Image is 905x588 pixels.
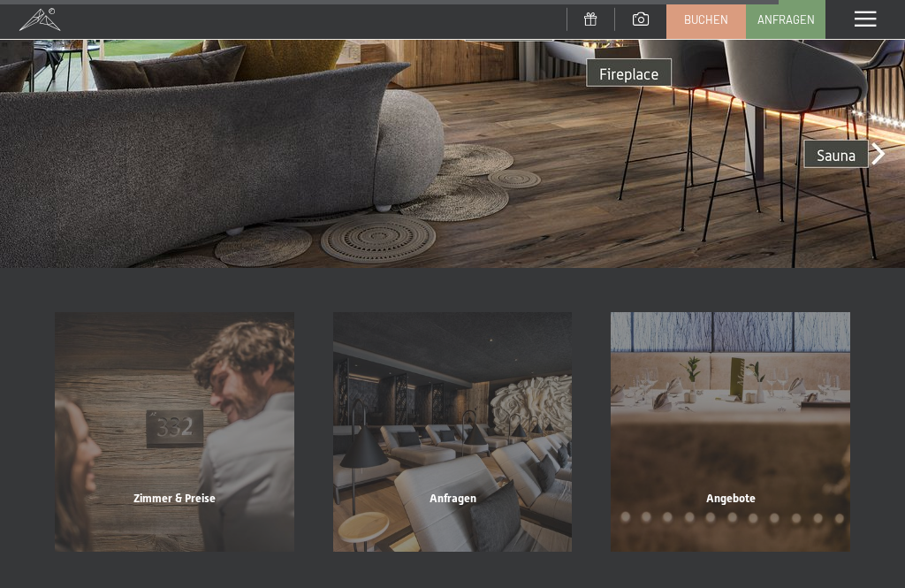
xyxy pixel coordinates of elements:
[430,492,476,505] span: Anfragen
[591,312,870,552] a: Neuheiten im Schwarzenstein Angebote
[667,1,745,38] a: Buchen
[706,492,756,505] span: Angebote
[314,312,592,552] a: Neuheiten im Schwarzenstein Anfragen
[133,492,216,505] span: Zimmer & Preise
[684,11,728,27] span: Buchen
[35,312,314,552] a: Neuheiten im Schwarzenstein Zimmer & Preise
[757,11,815,27] span: Anfragen
[747,1,825,38] a: Anfragen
